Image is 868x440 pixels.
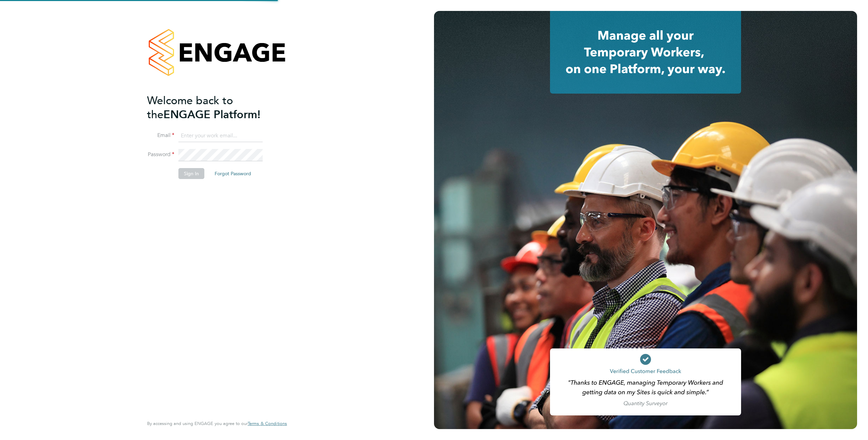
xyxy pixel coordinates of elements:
[147,421,287,426] span: By accessing and using ENGAGE you agree to our
[147,94,233,121] span: Welcome back to the
[178,130,263,142] input: Enter your work email...
[248,421,287,426] a: Terms & Conditions
[147,132,174,139] label: Email
[209,168,257,179] button: Forgot Password
[178,168,204,179] button: Sign In
[147,94,280,122] h2: ENGAGE Platform!
[147,151,174,158] label: Password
